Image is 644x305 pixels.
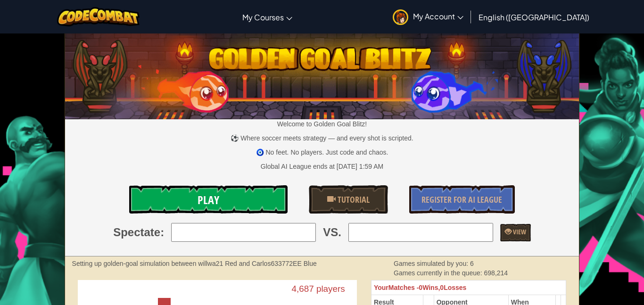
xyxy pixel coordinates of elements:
[242,12,284,22] span: My Courses
[388,284,419,291] span: Matches -
[57,7,140,26] img: CodeCombat logo
[72,260,317,267] strong: Setting up golden-goal simulation between willwa21 Red and Carlos633772EE Blue
[309,185,388,214] a: Tutorial
[65,30,579,119] img: Golden Goal
[479,12,589,22] span: English ([GEOGRAPHIC_DATA])
[393,9,408,25] img: avatar
[65,133,579,143] p: ⚽ Where soccer meets strategy — and every shot is scripted.
[371,280,566,295] th: 0 0
[113,224,160,240] span: Spectate
[422,284,440,291] span: Wins,
[512,227,526,236] span: View
[474,4,594,30] a: English ([GEOGRAPHIC_DATA])
[323,224,341,240] span: VS.
[421,194,502,206] span: Register for AI League
[444,284,466,291] span: Losses
[484,269,508,277] span: 698,214
[65,148,579,157] p: 🧿 No feet. No players. Just code and chaos.
[238,4,297,30] a: My Courses
[394,260,470,267] span: Games simulated by you:
[198,192,219,207] span: Play
[160,224,164,240] span: :
[394,269,484,277] span: Games currently in the queue:
[413,11,463,21] span: My Account
[409,185,515,214] a: Register for AI League
[291,284,345,294] text: 4,687 players
[374,284,388,291] span: Your
[261,162,383,171] div: Global AI League ends at [DATE] 1:59 AM
[65,119,579,129] p: Welcome to Golden Goal Blitz!
[470,260,474,267] span: 6
[336,194,370,206] span: Tutorial
[388,2,468,32] a: My Account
